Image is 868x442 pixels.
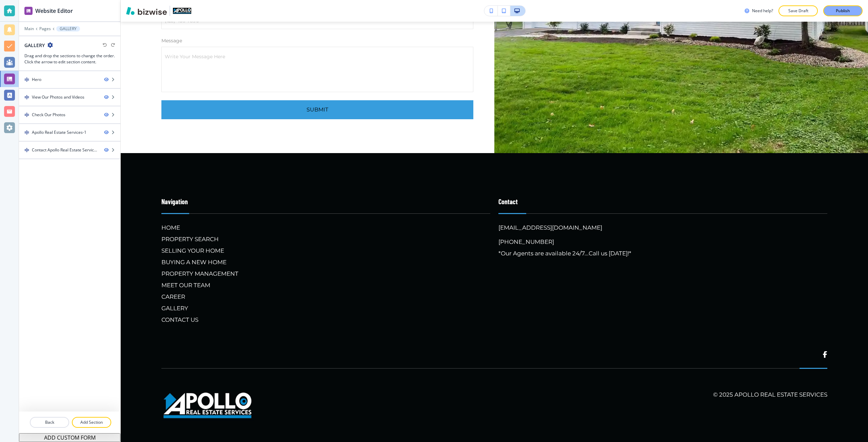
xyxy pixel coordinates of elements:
[161,197,188,206] strong: Navigation
[32,147,99,153] div: Contact Apollo Real Estate Services-1
[32,94,84,100] div: View Our Photos and Videos
[498,249,631,258] p: *Our Agents are available 24/7...Call us [DATE]!*
[30,417,69,428] button: Back
[24,95,29,100] img: Drag
[161,246,490,255] h6: SELLING YOUR HOME
[35,7,73,15] h2: Website Editor
[24,42,45,49] h2: GALLERY
[161,281,490,290] h6: MEET OUR TEAM
[498,223,602,232] a: [EMAIL_ADDRESS][DOMAIN_NAME]
[32,129,86,135] div: Apollo Real Estate Services-1
[778,5,818,16] button: Save Draft
[73,419,111,425] p: Add Section
[24,77,29,82] img: Drag
[19,142,120,159] div: DragContact Apollo Real Estate Services-1
[32,112,65,118] div: Check Our Photos
[19,433,120,442] button: ADD CUSTOM FORM
[60,26,77,31] p: GALLERY
[19,89,120,106] div: DragView Our Photos and Videos
[161,235,490,244] h6: PROPERTY SEARCH
[161,304,490,313] h6: GALLERY
[823,5,863,16] button: Publish
[32,77,41,83] div: Hero
[173,8,191,14] img: Your Logo
[713,390,827,399] h6: © 2025 Apollo Real Estate Services
[498,237,554,246] a: [PHONE_NUMBER]
[836,8,850,14] p: Publish
[752,8,773,14] h3: Need help?
[24,26,34,31] button: Main
[31,419,68,425] p: Back
[161,390,254,421] img: Apollo Real Estate Services
[161,292,490,301] h6: CAREER
[24,7,33,15] img: editor icon
[126,7,167,15] img: Bizwise Logo
[39,26,51,31] button: Pages
[19,106,120,123] div: DragCheck Our Photos
[161,37,473,44] p: Message
[72,417,111,428] button: Add Section
[161,269,490,278] h6: PROPERTY MANAGEMENT
[19,71,120,88] div: DragHero
[161,258,490,267] h6: BUYING A NEW HOME
[19,124,120,141] div: DragApollo Real Estate Services-1
[498,197,518,206] strong: Contact
[24,112,29,117] img: Drag
[161,100,473,119] button: Submit
[24,130,29,135] img: Drag
[161,315,490,324] h6: CONTACT US
[24,53,115,65] h3: Drag and drop the sections to change the order. Click the arrow to edit section content.
[787,8,809,14] p: Save Draft
[56,26,80,31] button: GALLERY
[161,223,490,232] h6: HOME
[24,148,29,152] img: Drag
